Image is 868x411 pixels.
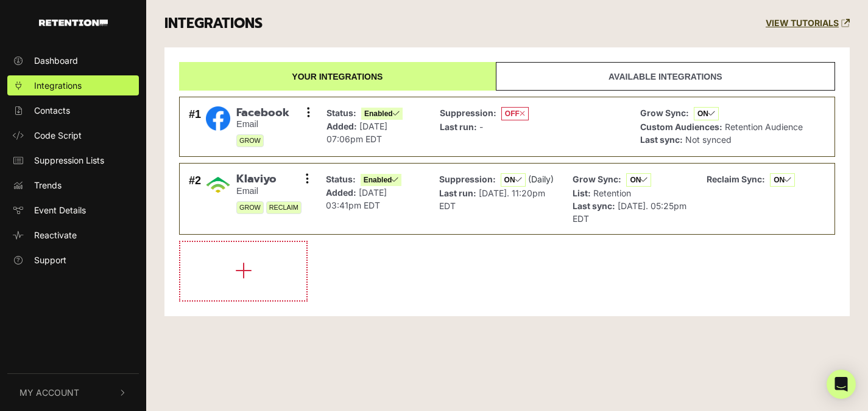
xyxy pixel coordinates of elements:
strong: Grow Sync: [573,174,621,184]
span: Integrations [34,79,82,92]
span: ON [626,173,651,187]
a: Trends [7,175,139,195]
strong: Suppression: [439,174,496,184]
span: ON [501,173,526,187]
a: Support [7,250,139,270]
span: Enabled [361,108,403,120]
a: Integrations [7,75,139,95]
a: Available integrations [496,62,835,91]
span: Trends [34,179,62,192]
span: Dashboard [34,54,78,67]
span: (Daily) [528,174,554,184]
span: Support [34,254,66,266]
small: Email [236,119,289,130]
small: Email [236,186,302,196]
span: Event Details [34,204,86,216]
a: Reactivate [7,225,139,245]
strong: Status: [326,174,356,184]
h3: INTEGRATIONS [164,15,263,32]
span: Enabled [361,174,402,186]
div: Open Intercom Messenger [827,370,856,399]
strong: Added: [326,187,356,198]
strong: Status: [326,108,356,118]
span: OFF [501,107,529,120]
span: Retention Audience [725,122,803,132]
a: VIEW TUTORIALS [766,18,850,29]
a: Event Details [7,200,139,220]
img: Retention.com [39,19,108,26]
span: - [479,122,483,132]
strong: Reclaim Sync: [707,174,765,184]
span: My Account [19,386,79,399]
a: Contacts [7,100,139,120]
span: Reactivate [34,229,77,241]
strong: Last sync: [640,134,683,145]
span: [DATE] 07:06pm EDT [326,121,387,144]
a: Dashboard [7,50,139,71]
strong: Suppression: [440,108,496,118]
span: GROW [236,134,264,147]
span: Code Script [34,129,82,142]
span: Klaviyo [236,173,302,186]
strong: Added: [326,121,357,131]
a: Suppression Lists [7,150,139,170]
img: Facebook [206,106,230,131]
strong: Grow Sync: [640,108,689,118]
span: GROW [236,201,264,214]
div: #1 [189,106,201,148]
div: #2 [189,173,201,225]
strong: Last run: [439,188,476,198]
span: Not synced [685,134,732,145]
img: Klaviyo [206,173,230,197]
span: Contacts [34,104,70,117]
span: RECLAIM [266,201,302,214]
span: [DATE]. 05:25pm EDT [573,201,686,224]
a: Code Script [7,125,139,145]
span: ON [694,107,719,120]
span: [DATE]. 11:20pm EDT [439,188,545,211]
button: My Account [7,374,139,411]
span: Retention [593,188,631,198]
strong: Custom Audiences: [640,122,722,132]
span: Facebook [236,106,289,120]
strong: Last run: [440,122,477,132]
span: ON [770,173,795,187]
strong: Last sync: [573,201,615,211]
span: Suppression Lists [34,154,104,167]
a: Your integrations [179,62,496,91]
strong: List: [573,188,591,198]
